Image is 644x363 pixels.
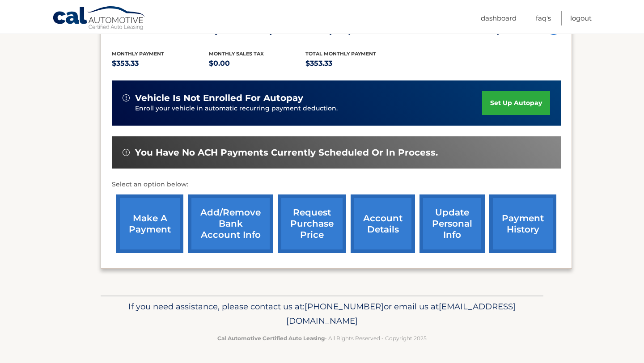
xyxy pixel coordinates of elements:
[489,194,556,253] a: payment history
[481,11,517,25] a: Dashboard
[305,57,402,70] p: $353.33
[286,301,516,326] span: [EMAIL_ADDRESS][DOMAIN_NAME]
[116,194,183,253] a: make a payment
[209,51,264,57] span: Monthly sales Tax
[106,333,538,343] p: - All Rights Reserved - Copyright 2025
[135,147,438,158] span: You have no ACH payments currently scheduled or in process.
[305,301,384,312] span: [PHONE_NUMBER]
[188,194,273,253] a: Add/Remove bank account info
[112,57,209,70] p: $353.33
[536,11,551,25] a: FAQ's
[106,300,538,328] p: If you need assistance, please contact us at: or email us at
[112,179,561,190] p: Select an option below:
[123,149,130,156] img: alert-white.svg
[351,194,415,253] a: account details
[209,57,306,70] p: $0.00
[123,94,130,101] img: alert-white.svg
[135,104,482,114] p: Enroll your vehicle in automatic recurring payment deduction.
[52,6,146,32] a: Cal Automotive
[482,91,550,115] a: set up autopay
[419,194,485,253] a: update personal info
[305,51,376,57] span: Total Monthly Payment
[112,51,164,57] span: Monthly Payment
[278,194,346,253] a: request purchase price
[217,335,325,342] strong: Cal Automotive Certified Auto Leasing
[135,93,303,104] span: vehicle is not enrolled for autopay
[570,11,592,25] a: Logout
